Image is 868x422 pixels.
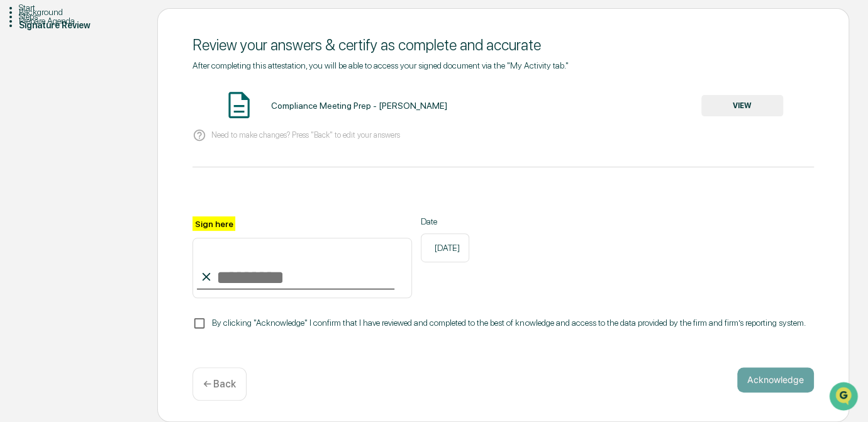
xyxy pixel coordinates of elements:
button: VIEW [701,95,783,116]
div: Signature Review [19,20,157,30]
div: Background [19,7,157,17]
button: Acknowledge [737,367,814,392]
label: Date [421,216,469,226]
div: Start [19,3,157,13]
p: How can we help? [13,26,229,46]
span: By clicking "Acknowledge" I confirm that I have reviewed and completed to the best of knowledge a... [212,318,805,328]
a: Powered byPylon [89,212,152,222]
label: Sign here [192,216,235,231]
img: Document Icon [223,89,255,121]
div: Compliance Meeting Prep - [PERSON_NAME] [270,101,447,111]
span: After completing this attestation, you will be able to access your signed document via the "My Ac... [192,60,569,70]
div: Prepare Agenda [19,16,157,26]
span: Pylon [125,213,152,222]
p: ← Back [203,378,236,390]
div: We're available if you need us! [43,108,159,118]
iframe: Open customer support [828,380,862,414]
div: 🗄️ [91,159,101,169]
div: Review your answers & certify as complete and accurate [192,36,814,54]
span: Attestations [104,158,156,170]
span: Preclearance [25,158,81,170]
div: [DATE] [421,233,469,262]
a: 🖐️Preclearance [8,153,86,175]
button: Start new chat [214,99,229,114]
div: 🖐️ [13,159,23,169]
div: Steps [19,11,157,21]
img: 1746055101610-c473b297-6a78-478c-a979-82029cc54cd1 [13,96,35,118]
p: Need to make changes? Press "Back" to edit your answers [211,130,400,140]
div: Start new chat [43,96,206,108]
span: Data Lookup [25,182,79,194]
div: 🔎 [13,183,23,193]
a: 🗄️Attestations [86,153,161,175]
a: 🔎Data Lookup [8,177,84,199]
